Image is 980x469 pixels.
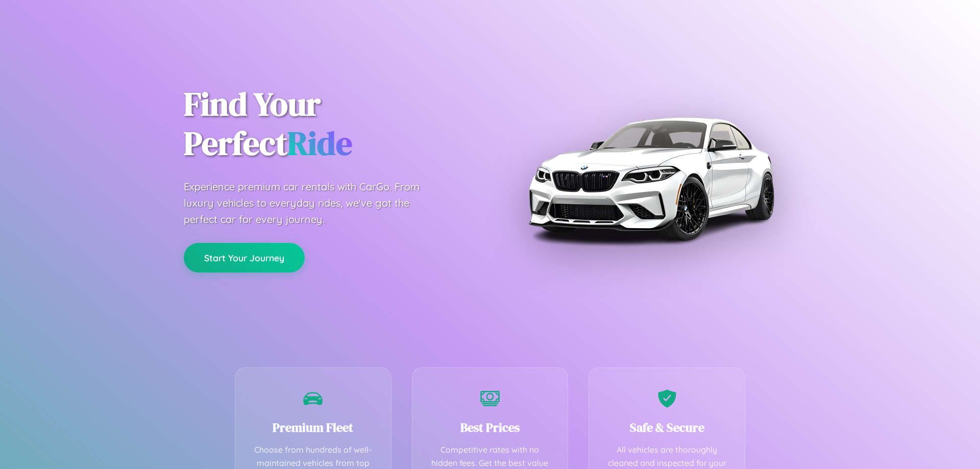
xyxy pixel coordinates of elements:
[184,85,475,163] h1: Find Your Perfect
[604,419,729,436] h3: Safe & Secure
[184,243,305,273] button: Start Your Journey
[523,51,778,306] img: Premium BMW car rental vehicle
[287,121,352,165] span: Ride
[428,419,553,436] h3: Best Prices
[184,179,439,228] p: Experience premium car rentals with CarGo. From luxury vehicles to everyday rides, we've got the ...
[251,419,376,436] h3: Premium Fleet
